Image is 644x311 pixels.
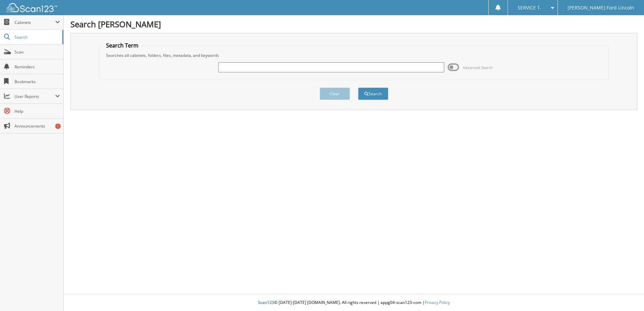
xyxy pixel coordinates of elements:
[64,295,644,311] div: © [DATE]-[DATE] [DOMAIN_NAME]. All rights reserved | appg04-scan123-com |
[518,6,541,10] span: SERVICE T.
[258,300,274,305] span: Scan123
[14,20,55,25] span: Cabinets
[14,79,60,84] span: Bookmarks
[14,64,60,70] span: Reminders
[14,34,59,40] span: Search
[320,88,350,100] button: Clear
[14,123,60,129] span: Announcements
[14,94,55,99] span: User Reports
[425,300,450,305] a: Privacy Policy
[358,88,388,100] button: Search
[55,124,61,129] div: 1
[463,65,493,70] span: Advanced Search
[70,19,637,30] h1: Search [PERSON_NAME]
[103,53,605,58] div: Searches all cabinets, folders, files, metadata, and keywords
[14,108,60,114] span: Help
[7,3,57,12] img: scan123-logo-white.svg
[610,279,644,311] iframe: Chat Widget
[14,49,60,55] span: Scan
[568,6,634,10] span: [PERSON_NAME] Ford Lincoln
[103,42,142,49] legend: Search Term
